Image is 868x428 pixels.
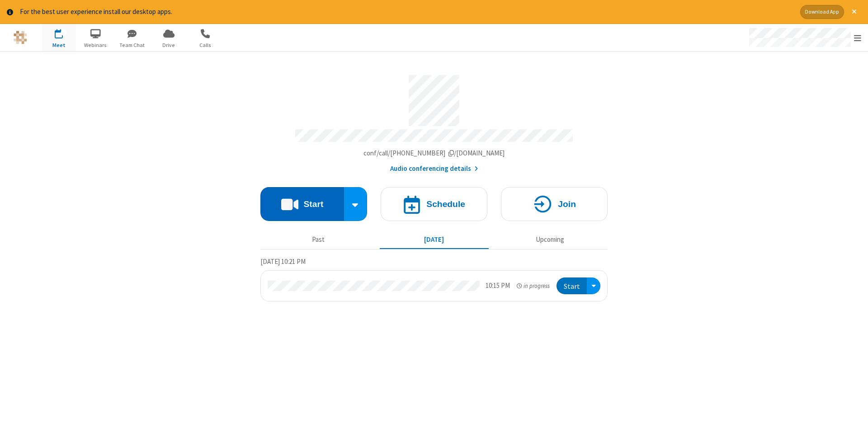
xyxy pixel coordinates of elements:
[260,68,608,174] section: Account details
[390,164,478,174] button: Audio conferencing details
[14,31,27,44] img: QA Selenium DO NOT DELETE OR CHANGE
[426,200,465,208] h4: Schedule
[260,187,344,221] button: Start
[363,149,505,157] span: Copy my meeting room link
[741,24,868,51] div: Open menu
[381,187,487,221] button: Schedule
[189,41,222,49] span: Calls
[42,41,76,49] span: Meet
[847,5,861,19] button: Close alert
[557,277,587,294] button: Start
[264,231,373,249] button: Past
[363,148,505,159] button: Copy my meeting room linkCopy my meeting room link
[558,200,576,208] h4: Join
[61,29,67,36] div: 1
[800,5,844,19] button: Download App
[152,41,186,49] span: Drive
[344,187,368,221] div: Start conference options
[495,231,604,249] button: Upcoming
[303,200,323,208] h4: Start
[501,187,608,221] button: Join
[380,231,489,249] button: [DATE]
[260,256,608,301] section: Today's Meetings
[587,277,600,294] div: Open menu
[3,24,37,51] button: Logo
[517,282,550,290] em: in progress
[260,257,306,266] span: [DATE] 10:21 PM
[20,7,793,17] div: For the best user experience install our desktop apps.
[79,41,113,49] span: Webinars
[115,41,149,49] span: Team Chat
[486,281,510,291] div: 10:15 PM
